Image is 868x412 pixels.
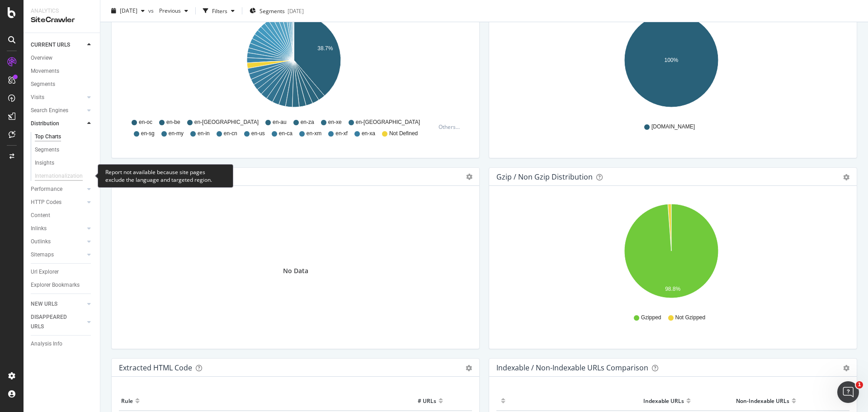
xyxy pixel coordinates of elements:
svg: A chart. [119,9,469,114]
div: Indexable URLs [643,393,684,408]
div: gear [843,174,849,180]
button: Filters [199,4,238,18]
span: en-[GEOGRAPHIC_DATA] [356,118,420,126]
div: Analytics [31,7,93,15]
div: [DATE] [288,7,304,14]
span: en-us [251,130,265,137]
div: NEW URLS [31,299,57,309]
a: Analysis Info [31,339,94,349]
text: 38.7% [317,46,333,52]
span: en-ca [279,130,292,137]
span: Gzipped [641,314,661,322]
div: Extracted HTML Code [119,363,192,372]
svg: A chart. [496,200,846,305]
a: Explorer Bookmarks [31,280,94,290]
svg: A chart. [496,9,846,114]
div: Non-Indexable URLs [736,393,789,408]
span: No Data [283,266,308,275]
text: 98.8% [665,286,680,292]
a: Distribution [31,119,85,128]
div: Search Engines [31,106,68,115]
div: Rule [121,393,133,408]
a: Internationalization [35,171,92,181]
a: Content [31,211,94,220]
div: Inlinks [31,224,47,233]
div: Segments [31,80,55,89]
div: Content [31,211,50,220]
div: Performance [31,185,62,194]
span: en-my [169,130,184,137]
div: Visits [31,93,44,102]
div: # URLs [418,393,436,408]
a: Insights [35,158,94,168]
span: vs [148,7,156,14]
span: en-sg [141,130,155,137]
div: Analysis Info [31,339,62,349]
a: Segments [31,80,94,89]
button: [DATE] [108,4,148,18]
div: Sitemaps [31,250,54,260]
div: Distribution [31,119,59,128]
a: Inlinks [31,224,85,233]
div: Indexable / Non-Indexable URLs Comparison [496,363,648,372]
a: HTTP Codes [31,198,85,207]
div: Overview [31,53,52,63]
a: CURRENT URLS [31,40,85,50]
div: gear [843,365,849,371]
div: SiteCrawler [31,15,93,25]
a: Overview [31,53,94,63]
span: en-be [166,118,180,126]
span: Segments [259,7,285,14]
span: en-[GEOGRAPHIC_DATA] [194,118,259,126]
div: Internationalization [35,171,83,181]
a: Segments [35,145,94,155]
a: Url Explorer [31,267,94,277]
span: en-in [198,130,210,137]
div: Gzip / Non Gzip Distribution [496,172,593,181]
text: 100% [665,57,679,63]
a: Top Charts [35,132,94,142]
div: Top Charts [35,132,61,142]
span: Not Gzipped [675,314,706,322]
span: [DOMAIN_NAME] [651,123,695,131]
div: Outlinks [31,237,51,246]
span: 2025 Aug. 19th [120,7,137,14]
div: HTTP Codes [31,198,61,207]
iframe: Intercom live chat [837,381,859,403]
i: Options [466,174,472,180]
div: CURRENT URLS [31,40,70,50]
div: Insights [35,158,54,168]
span: en-xe [328,118,342,126]
span: en-xm [307,130,321,137]
span: en-xf [335,130,348,137]
span: en-cn [224,130,237,137]
div: Filters [212,7,227,14]
div: Url Explorer [31,267,59,277]
div: Segments [35,145,59,155]
a: NEW URLS [31,299,85,309]
button: Segments[DATE] [246,4,307,18]
span: 1 [856,381,863,388]
div: Explorer Bookmarks [31,280,80,290]
a: DISAPPEARED URLS [31,313,85,331]
button: Previous [156,4,192,18]
a: Performance [31,185,85,194]
div: Others... [439,123,464,131]
a: Outlinks [31,237,85,246]
a: Visits [31,93,85,102]
a: Search Engines [31,106,85,115]
div: DISAPPEARED URLS [31,313,76,331]
div: Report not available because site pages exclude the language and targeted region. [98,164,233,188]
a: Movements [31,66,94,76]
span: en-au [273,118,287,126]
span: en-xa [362,130,375,137]
div: Movements [31,66,59,76]
span: en-za [301,118,314,126]
span: Not Defined [389,130,418,137]
span: en-oc [139,118,152,126]
span: Previous [156,7,181,14]
a: Sitemaps [31,250,85,260]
